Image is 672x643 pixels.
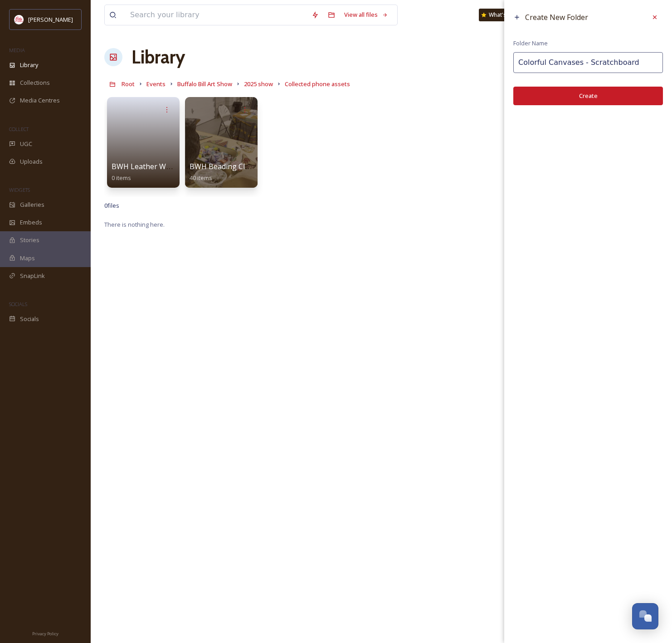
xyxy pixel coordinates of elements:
[513,39,548,48] span: Folder Name
[513,87,663,105] button: Create
[15,15,24,24] img: images%20(1).png
[190,174,212,182] span: 40 items
[32,631,58,637] span: Privacy Policy
[177,80,232,88] span: Buffalo Bill Art Show
[9,126,29,132] span: COLLECT
[122,78,135,89] a: Root
[126,5,307,25] input: Search your library
[632,603,658,629] button: Open Chat
[20,254,35,263] span: Maps
[112,162,189,182] a: BWH Leather Working0 items
[244,80,273,88] span: 2025 show
[20,315,39,323] span: Socials
[525,12,588,22] span: Create New Folder
[190,161,256,171] span: BWH Beading Class
[20,218,42,227] span: Embeds
[131,44,185,71] a: Library
[285,78,350,89] a: Collected phone assets
[20,200,44,209] span: Galleries
[112,161,189,171] span: BWH Leather Working
[9,301,27,307] span: SOCIALS
[32,628,58,638] a: Privacy Policy
[104,220,165,229] span: There is nothing here.
[20,236,39,244] span: Stories
[9,186,30,193] span: WIDGETS
[20,78,50,87] span: Collections
[9,47,25,54] span: MEDIA
[104,201,119,210] span: 0 file s
[244,78,273,89] a: 2025 show
[146,78,166,89] a: Events
[513,52,663,73] input: Name
[146,80,166,88] span: Events
[20,61,38,69] span: Library
[122,80,135,88] span: Root
[479,9,524,21] a: What's New
[112,174,131,182] span: 0 items
[20,96,60,105] span: Media Centres
[20,157,43,166] span: Uploads
[285,80,350,88] span: Collected phone assets
[20,272,45,280] span: SnapLink
[20,140,32,148] span: UGC
[190,162,256,182] a: BWH Beading Class40 items
[177,78,232,89] a: Buffalo Bill Art Show
[28,15,73,24] span: [PERSON_NAME]
[340,6,393,24] a: View all files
